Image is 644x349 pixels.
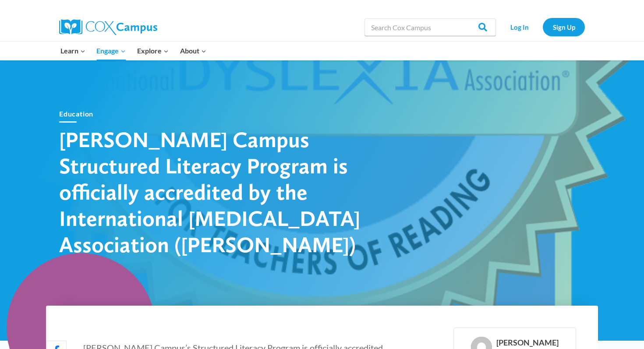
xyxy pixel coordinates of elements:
[137,45,169,56] span: Explore
[59,109,93,118] a: Education
[59,126,366,257] h1: [PERSON_NAME] Campus Structured Literacy Program is officially accredited by the International [M...
[496,338,559,348] div: [PERSON_NAME]
[180,45,206,56] span: About
[543,18,585,36] a: Sign Up
[96,45,126,56] span: Engage
[364,18,496,36] input: Search Cox Campus
[60,45,85,56] span: Learn
[59,19,157,35] img: Cox Campus
[55,42,212,60] nav: Primary Navigation
[500,18,585,36] nav: Secondary Navigation
[500,18,538,36] a: Log In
